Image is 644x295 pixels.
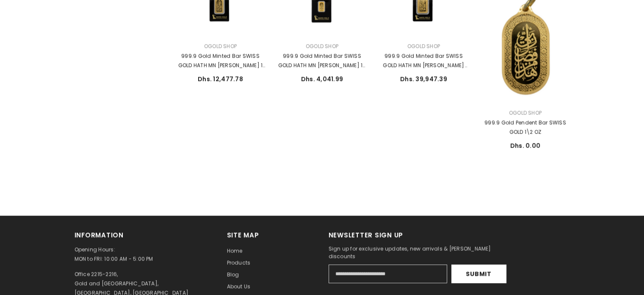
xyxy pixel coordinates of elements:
[510,141,541,150] span: Dhs. 0.00
[329,245,519,260] p: Sign up for exclusive updates, new arrivals & [PERSON_NAME] discounts
[227,247,243,254] span: Home
[227,281,251,292] a: About us
[198,75,243,83] span: Dhs. 12,477.78
[379,51,468,70] a: 999.9 Gold Minted Bar SWISS GOLD HATH MN [PERSON_NAME] 100 Grams
[227,259,251,266] span: Products
[306,42,338,50] a: Ogold Shop
[227,245,243,257] a: Home
[227,230,316,240] h2: Site Map
[176,51,265,70] a: 999.9 Gold Minted Bar SWISS GOLD HATH MN [PERSON_NAME] 1 OZ
[75,245,214,264] p: Opening Hours: MON to FRI: 10:00 AM - 5:00 PM
[451,264,506,283] button: Submit
[278,51,367,70] a: 999.9 Gold Minted Bar SWISS GOLD HATH MN [PERSON_NAME] 10 Grams
[407,42,440,50] a: Ogold Shop
[509,109,542,116] a: Ogold Shop
[400,75,447,83] span: Dhs. 39,947.39
[227,271,239,278] span: Blog
[227,269,239,281] a: Blog
[204,42,237,50] a: Ogold Shop
[301,75,343,83] span: Dhs. 4,041.99
[481,118,570,137] a: 999.9 Gold Pendent Bar SWISS GOLD 1\2 OZ
[75,230,214,240] h2: Information
[227,257,251,269] a: Products
[329,230,519,240] h2: Newsletter Sign Up
[227,283,251,290] span: About us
